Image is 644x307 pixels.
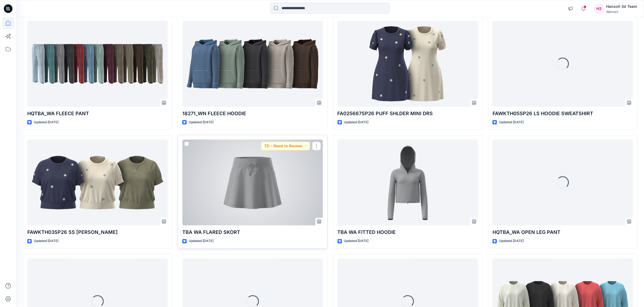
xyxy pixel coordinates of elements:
[27,139,168,225] a: FAWKTH03SP26 SS RAGLAN SWEATSHIRT
[27,21,168,107] a: HQTBA_WA FLEECE PANT
[189,120,213,125] p: Updated [DATE]
[493,110,633,117] p: FAWKTH05SP26 LS HOODIE SWEATSHIRT
[499,238,524,244] p: Updated [DATE]
[344,120,369,125] p: Updated [DATE]
[182,139,323,225] a: TBA WA FLARED SKORT
[182,21,323,107] a: 18271_WN FLEECE HOODIE
[189,238,213,244] p: Updated [DATE]
[606,3,637,10] div: Hansoll 3d Team
[182,228,323,236] p: TBA WA FLARED SKORT
[34,238,58,244] p: Updated [DATE]
[182,110,323,117] p: 18271_WN FLEECE HOODIE
[27,228,168,236] p: FAWKTH03SP26 SS [PERSON_NAME]
[34,120,58,125] p: Updated [DATE]
[338,110,478,117] p: FA025667SP26 PUFF SHLDER MINI DRS
[27,110,168,117] p: HQTBA_WA FLEECE PANT
[594,4,604,13] div: H3
[499,120,524,125] p: Updated [DATE]
[344,238,369,244] p: Updated [DATE]
[338,21,478,107] a: FA025667SP26 PUFF SHLDER MINI DRS
[338,228,478,236] p: TBA WA FITTED HOODIE
[606,10,637,14] div: Walmart
[338,139,478,225] a: TBA WA FITTED HOODIE
[493,228,633,236] p: HQTBA_WA OPEN LEG PANT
